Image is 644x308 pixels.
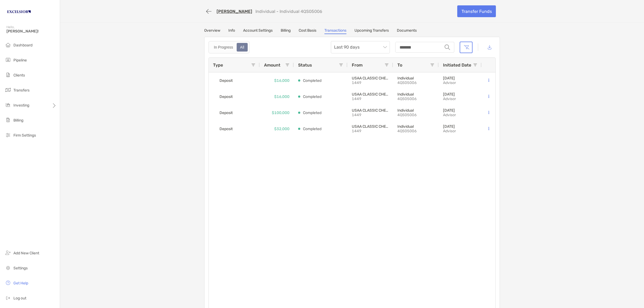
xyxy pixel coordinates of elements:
[397,76,434,80] p: Individual
[303,126,321,132] p: Completed
[13,266,28,270] span: Settings
[13,103,29,108] span: Investing
[217,9,252,14] a: [PERSON_NAME]
[208,41,250,53] div: segmented control
[443,92,456,97] p: [DATE]
[5,280,11,286] img: get-help icon
[13,58,27,63] span: Pipeline
[443,97,456,101] p: advisor
[213,63,223,68] span: Type
[237,43,247,51] div: All
[219,108,233,117] span: Deposit
[303,77,321,84] p: Completed
[397,108,434,113] p: Individual
[443,63,471,68] span: Initiated Date
[5,72,11,78] img: clients icon
[303,93,321,100] p: Completed
[352,92,389,97] p: USAA CLASSIC CHECKING
[443,108,456,113] p: [DATE]
[445,45,450,50] img: input icon
[13,133,36,138] span: Firm Settings
[397,80,434,85] p: 4QS05006
[274,77,290,84] p: $16,000
[397,92,434,97] p: Individual
[397,97,434,101] p: 4QS05006
[5,102,11,108] img: investing icon
[352,108,389,113] p: USAA CLASSIC CHECKING
[272,109,290,116] p: $100,000
[352,129,389,133] p: 1449
[281,28,291,34] a: Billing
[274,126,290,132] p: $32,000
[6,2,31,21] img: Zoe Logo
[352,80,389,85] p: 1449
[274,93,290,100] p: $16,000
[397,113,434,117] p: 4QS05006
[5,42,11,48] img: dashboard icon
[352,124,389,129] p: USAA CLASSIC CHECKING
[303,109,321,116] p: Completed
[204,28,220,34] a: Overview
[443,76,456,80] p: [DATE]
[6,29,57,34] span: [PERSON_NAME]!
[219,76,233,85] span: Deposit
[352,97,389,101] p: 1449
[397,124,434,129] p: Individual
[13,296,26,300] span: Log out
[397,63,402,68] span: To
[443,129,456,133] p: advisor
[352,76,389,80] p: USAA CLASSIC CHECKING
[457,5,496,17] a: Transfer Funds
[13,281,28,285] span: Get Help
[13,43,32,47] span: Dashboard
[13,251,39,255] span: Add New Client
[443,124,456,129] p: [DATE]
[324,28,346,34] a: Transactions
[264,63,280,68] span: Amount
[5,295,11,301] img: logout icon
[397,129,434,133] p: 4QS05006
[352,113,389,117] p: 1449
[5,132,11,138] img: firm-settings icon
[298,63,312,68] span: Status
[5,57,11,63] img: pipeline icon
[443,80,456,85] p: advisor
[13,73,25,78] span: Clients
[211,43,236,51] div: In Progress
[354,28,389,34] a: Upcoming Transfers
[352,63,363,68] span: From
[228,28,235,34] a: Info
[334,41,387,53] span: Last 90 days
[13,88,30,93] span: Transfers
[5,265,11,271] img: settings icon
[219,92,233,101] span: Deposit
[443,113,456,117] p: advisor
[397,28,417,34] a: Documents
[299,28,316,34] a: Cost Basis
[13,118,23,123] span: Billing
[255,9,322,14] p: Individual - Individual 4QS05006
[5,250,11,256] img: add_new_client icon
[5,87,11,93] img: transfers icon
[460,42,473,53] button: Clear filters
[219,124,233,133] span: Deposit
[5,117,11,123] img: billing icon
[243,28,273,34] a: Account Settings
